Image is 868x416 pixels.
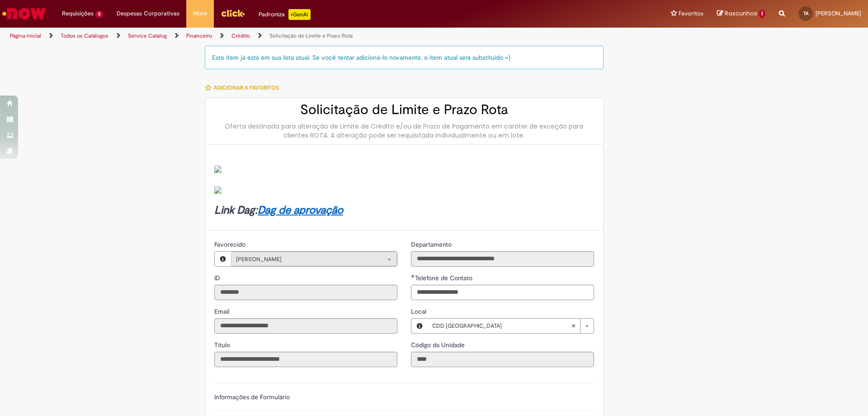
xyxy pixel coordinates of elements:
[61,32,108,39] a: Todos os Catálogos
[214,393,290,401] label: Informações de Formulário
[411,352,594,367] input: Código da Unidade
[117,9,179,18] span: Despesas Corporativas
[411,285,594,300] input: Telefone de Contato
[411,341,467,349] span: Somente leitura - Código da Unidade
[411,274,415,278] span: Obrigatório Preenchido
[432,319,571,333] span: CDD [GEOGRAPHIC_DATA]
[214,166,222,173] img: sys_attachment.do
[214,274,222,282] span: Somente leitura - ID
[214,203,343,217] strong: Link Dag:
[236,252,374,267] span: [PERSON_NAME]
[411,340,467,349] label: Somente leitura - Código da Unidade
[679,9,703,18] span: Favoritos
[95,10,103,18] span: 5
[259,9,311,20] div: Padroniza
[428,319,594,333] a: CDD [GEOGRAPHIC_DATA]Limpar campo Local
[269,32,353,39] a: Solicitação de Limite e Prazo Rota
[725,9,757,18] span: Rascunhos
[214,307,231,316] span: Somente leitura - Email
[193,9,207,18] span: More
[566,319,580,333] abbr: Limpar campo Local
[214,285,397,300] input: ID
[62,9,94,18] span: Requisições
[214,318,397,334] input: Email
[411,319,428,333] button: Local, Visualizar este registro CDD Curitiba
[717,10,765,18] a: Rascunhos
[214,186,222,194] img: sys_attachment.do
[415,274,474,282] span: Telefone de Contato
[205,46,604,69] div: Este item já está em sua lista atual. Se você tentar adicioná-lo novamente, o item atual será sub...
[214,307,231,316] label: Somente leitura - Email
[214,240,247,249] span: Somente leitura - Favorecido
[411,251,594,267] input: Departamento
[186,32,212,39] a: Financeiro
[214,102,594,117] h2: Solicitação de Limite e Prazo Rota
[205,78,284,97] button: Adicionar a Favoritos
[10,32,41,39] a: Página inicial
[231,32,250,39] a: Crédito
[214,340,232,349] label: Somente leitura - Título
[215,252,231,266] button: Favorecido, Visualizar este registro Tawane De Almeida
[214,341,232,349] span: Somente leitura - Título
[128,32,167,39] a: Service Catalog
[221,6,245,20] img: click_logo_yellow_360x200.png
[816,10,861,17] span: [PERSON_NAME]
[803,10,808,16] span: TA
[214,352,397,367] input: Título
[288,9,311,20] p: +GenAi
[1,5,47,23] img: ServiceNow
[411,307,428,316] span: Local
[231,252,397,266] a: [PERSON_NAME]Limpar campo Favorecido
[7,28,572,44] ul: Trilhas de página
[411,240,453,249] label: Somente leitura - Departamento
[759,10,765,18] span: 1
[214,84,279,91] span: Adicionar a Favoritos
[214,122,594,140] div: Oferta destinada para alteração de Limite de Crédito e/ou de Prazo de Pagamento em caráter de exc...
[214,273,222,282] label: Somente leitura - ID
[411,240,453,249] span: Somente leitura - Departamento
[258,203,343,217] a: Dag de aprovação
